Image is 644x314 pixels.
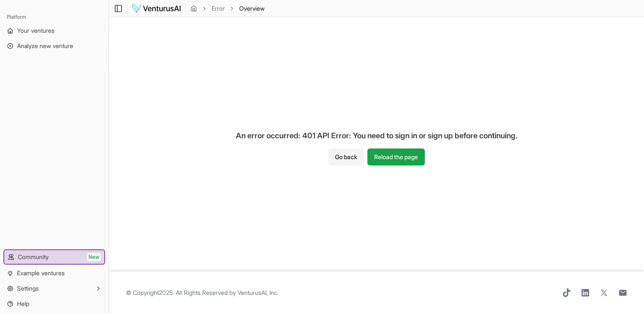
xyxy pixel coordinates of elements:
[367,148,425,166] button: Reload the page
[190,4,265,13] nav: breadcrumb
[17,300,29,308] span: Help
[18,253,49,261] span: Community
[126,288,278,297] span: © Copyright 2025 . All Rights Reserved by .
[238,289,277,296] a: VenturusAI, Inc
[3,282,105,295] button: Settings
[212,4,225,13] a: Error
[17,269,65,277] span: Example ventures
[3,10,105,24] div: Platform
[229,123,524,148] div: An error occurred: 401 API Error: You need to sign in or sign up before continuing.
[87,253,101,261] span: New
[17,42,73,50] span: Analyze new venture
[3,39,105,53] a: Analyze new venture
[17,26,54,35] span: Your ventures
[4,250,104,264] a: CommunityNew
[328,148,364,166] button: Go back
[3,24,105,37] a: Your ventures
[3,266,105,280] a: Example ventures
[17,284,39,293] span: Settings
[239,4,265,13] span: Overview
[132,3,181,14] img: logo
[3,297,105,311] a: Help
